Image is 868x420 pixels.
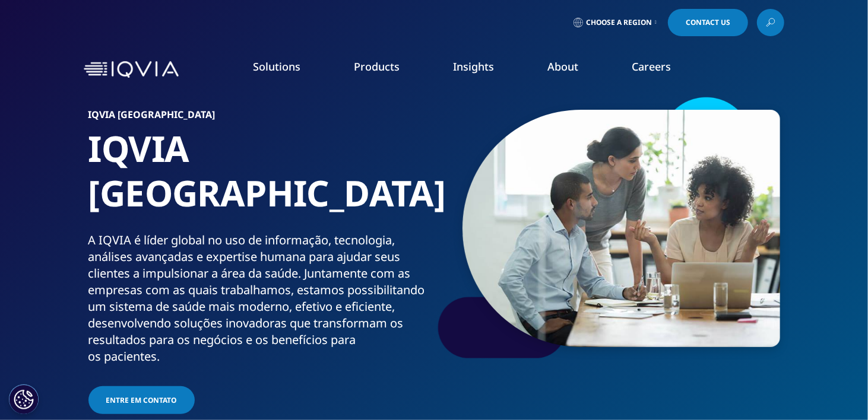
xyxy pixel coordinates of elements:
[88,126,430,232] h1: IQVIA [GEOGRAPHIC_DATA]
[453,59,494,74] a: Insights
[547,59,578,74] a: About
[253,59,300,74] a: Solutions
[88,110,430,126] h6: IQVIA [GEOGRAPHIC_DATA]
[88,386,195,414] a: Entre em contato
[106,395,177,405] span: Entre em contato
[183,42,784,97] nav: Primary
[668,9,748,36] a: Contact Us
[354,59,400,74] a: Products
[686,19,730,26] span: Contact Us
[88,232,430,365] div: A IQVIA é líder global no uso de informação, tecnologia, análises avançadas e expertise humana pa...
[586,18,652,27] span: Choose a Region
[9,384,39,414] button: Definições de cookies
[462,110,780,347] img: 106_small-group-discussion.jpg
[632,59,671,74] a: Careers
